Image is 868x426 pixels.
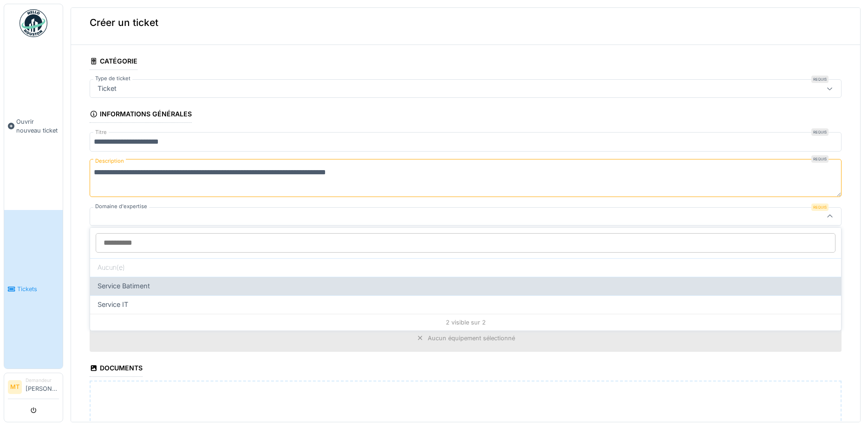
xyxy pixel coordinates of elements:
img: Badge_color-CXgf-gQk.svg [20,9,47,37]
li: MT [8,380,22,394]
a: Ouvrir nouveau ticket [4,42,63,210]
div: Aucun équipement sélectionné [428,334,515,343]
div: 2 visible sur 2 [90,314,841,331]
div: Requis [811,76,829,83]
div: Ticket [94,83,120,94]
div: Demandeur [26,377,59,384]
label: Type de ticket [93,75,132,83]
span: Service Batiment [98,281,150,291]
span: Service IT [98,299,128,310]
label: Domaine d'expertise [93,203,149,210]
div: Informations générales [90,107,192,123]
div: Documents [90,361,143,377]
span: Ouvrir nouveau ticket [16,117,59,135]
a: Tickets [4,210,63,369]
span: Tickets [17,285,59,293]
div: Créer un ticket [71,0,860,45]
label: Titre [93,128,109,136]
div: Requis [811,203,829,211]
div: Requis [811,155,829,163]
div: Aucun(e) [90,258,841,277]
div: Catégorie [90,54,137,70]
a: MT Demandeur[PERSON_NAME] [8,377,59,399]
li: [PERSON_NAME] [26,377,59,397]
div: Requis [811,128,829,136]
label: Description [93,155,126,167]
